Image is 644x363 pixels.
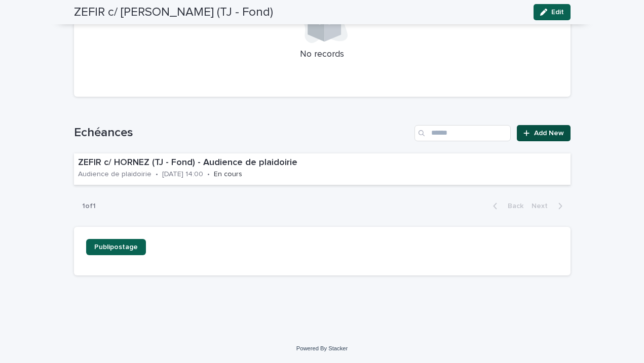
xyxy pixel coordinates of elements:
[86,239,146,255] a: Publipostage
[517,125,570,141] a: Add New
[207,170,210,179] p: •
[502,203,523,210] span: Back
[94,244,138,251] span: Publipostage
[74,194,104,219] p: 1 of 1
[296,345,348,351] a: Powered By Stacker
[156,170,158,179] p: •
[78,157,462,169] p: ZEFIR c/ HORNEZ (TJ - Fond) - Audience de plaidoirie
[534,130,564,137] span: Add New
[78,170,151,179] p: Audience de plaidoirie
[551,9,564,16] span: Edit
[162,170,203,179] p: [DATE] 14:00
[534,4,571,20] button: Edit
[74,153,571,185] a: ZEFIR c/ HORNEZ (TJ - Fond) - Audience de plaidoirieAudience de plaidoirie•[DATE] 14:00•En cours
[74,126,411,140] h1: Echéances
[485,201,527,211] button: Back
[414,125,511,141] input: Search
[214,170,242,179] p: En cours
[86,49,558,60] p: No records
[532,203,554,210] span: Next
[527,201,571,211] button: Next
[74,5,273,20] h2: ZEFIR c/ [PERSON_NAME] (TJ - Fond)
